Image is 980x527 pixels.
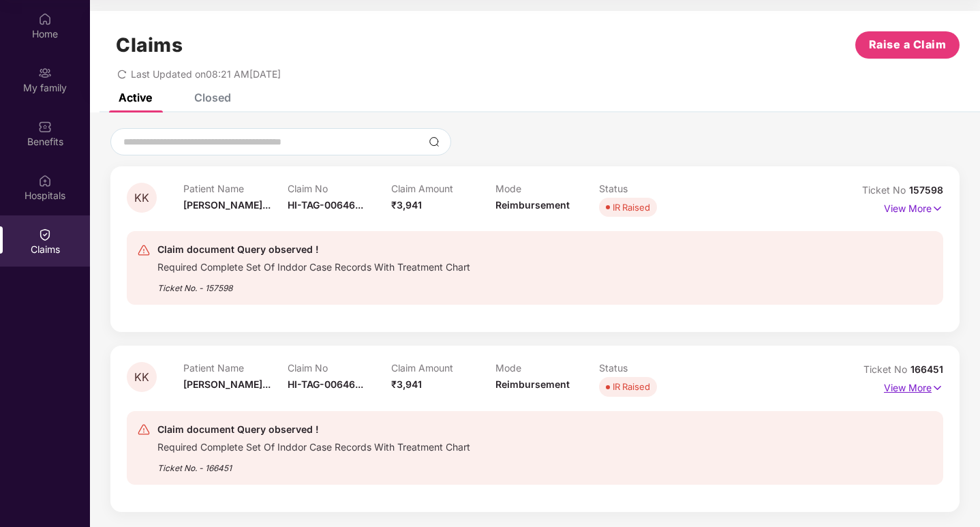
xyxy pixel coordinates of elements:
[38,174,52,187] img: svg+xml;base64,PHN2ZyBpZD0iSG9zcGl0YWxzIiB4bWxucz0iaHR0cDovL3d3dy53My5vcmcvMjAwMC9zdmciIHdpZHRoPS...
[909,184,943,196] span: 157598
[183,378,271,390] span: [PERSON_NAME]...
[119,91,152,104] div: Active
[495,183,600,194] p: Mode
[599,362,703,374] p: Status
[134,192,149,204] span: KK
[391,183,495,194] p: Claim Amount
[288,199,363,211] span: HI-TAG-00646...
[194,91,231,104] div: Closed
[157,273,470,295] div: Ticket No. - 157598
[910,363,943,375] span: 166451
[38,228,52,241] img: svg+xml;base64,PHN2ZyBpZD0iQ2xhaW0iIHhtbG5zPSJodHRwOi8vd3d3LnczLm9yZy8yMDAwL3N2ZyIgd2lkdGg9IjIwIi...
[391,362,495,374] p: Claim Amount
[884,198,943,216] p: View More
[288,362,392,374] p: Claim No
[183,183,288,194] p: Patient Name
[157,241,470,258] div: Claim document Query observed !
[157,438,470,453] div: Required Complete Set Of Inddor Case Records With Treatment Chart
[183,362,288,374] p: Patient Name
[288,378,363,390] span: HI-TAG-00646...
[157,453,470,475] div: Ticket No. - 166451
[495,378,570,390] span: Reimbursement
[863,363,910,375] span: Ticket No
[116,33,183,57] h1: Claims
[157,258,470,273] div: Required Complete Set Of Inddor Case Records With Treatment Chart
[183,199,271,211] span: [PERSON_NAME]...
[137,243,151,257] img: svg+xml;base64,PHN2ZyB4bWxucz0iaHR0cDovL3d3dy53My5vcmcvMjAwMC9zdmciIHdpZHRoPSIyNCIgaGVpZ2h0PSIyNC...
[862,184,909,196] span: Ticket No
[613,380,650,393] div: IR Raised
[613,200,650,214] div: IR Raised
[117,68,127,80] span: redo
[137,423,151,436] img: svg+xml;base64,PHN2ZyB4bWxucz0iaHR0cDovL3d3dy53My5vcmcvMjAwMC9zdmciIHdpZHRoPSIyNCIgaGVpZ2h0PSIyNC...
[38,120,52,134] img: svg+xml;base64,PHN2ZyBpZD0iQmVuZWZpdHMiIHhtbG5zPSJodHRwOi8vd3d3LnczLm9yZy8yMDAwL3N2ZyIgd2lkdGg9Ij...
[884,377,943,395] p: View More
[288,183,392,194] p: Claim No
[391,378,422,390] span: ₹3,941
[869,36,947,53] span: Raise a Claim
[932,201,943,216] img: svg+xml;base64,PHN2ZyB4bWxucz0iaHR0cDovL3d3dy53My5vcmcvMjAwMC9zdmciIHdpZHRoPSIxNyIgaGVpZ2h0PSIxNy...
[599,183,703,194] p: Status
[131,68,281,80] span: Last Updated on 08:21 AM[DATE]
[429,136,440,147] img: svg+xml;base64,PHN2ZyBpZD0iU2VhcmNoLTMyeDMyIiB4bWxucz0iaHR0cDovL3d3dy53My5vcmcvMjAwMC9zdmciIHdpZH...
[495,199,570,211] span: Reimbursement
[855,31,960,59] button: Raise a Claim
[391,199,422,211] span: ₹3,941
[38,12,52,26] img: svg+xml;base64,PHN2ZyBpZD0iSG9tZSIgeG1sbnM9Imh0dHA6Ly93d3cudzMub3JnLzIwMDAvc3ZnIiB3aWR0aD0iMjAiIG...
[38,66,52,80] img: svg+xml;base64,PHN2ZyB3aWR0aD0iMjAiIGhlaWdodD0iMjAiIHZpZXdCb3g9IjAgMCAyMCAyMCIgZmlsbD0ibm9uZSIgeG...
[134,372,149,383] span: KK
[495,362,600,374] p: Mode
[157,421,470,438] div: Claim document Query observed !
[932,380,943,395] img: svg+xml;base64,PHN2ZyB4bWxucz0iaHR0cDovL3d3dy53My5vcmcvMjAwMC9zdmciIHdpZHRoPSIxNyIgaGVpZ2h0PSIxNy...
